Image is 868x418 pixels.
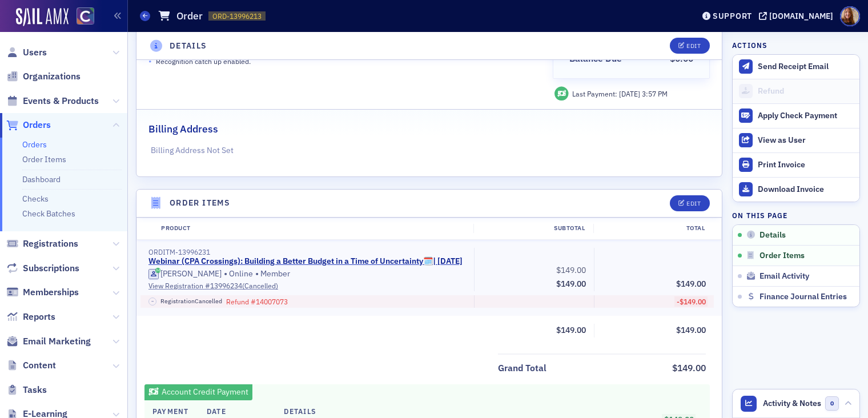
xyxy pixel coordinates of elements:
[6,359,56,372] a: Content
[619,89,642,98] span: [DATE]
[148,248,466,256] div: ORDITM-13996231
[759,12,837,20] button: [DOMAIN_NAME]
[23,262,79,275] span: Subscriptions
[207,406,272,416] h4: Date
[23,70,81,83] span: Organizations
[170,40,207,52] h4: Details
[6,286,79,299] a: Memberships
[151,144,708,156] p: Billing Address Not Set
[763,397,821,409] span: Activity & Notes
[144,384,252,400] div: Account Credit Payment
[759,230,786,240] span: Details
[255,268,259,280] span: •
[758,160,854,170] div: Print Invoice
[6,70,81,83] a: Organizations
[686,43,701,49] div: Edit
[733,128,859,152] button: View as User
[840,6,860,26] span: Profile
[156,56,251,66] p: Recognition catch up enabled.
[23,384,47,396] span: Tasks
[758,62,854,72] div: Send Receipt Email
[160,269,222,279] div: [PERSON_NAME]
[498,361,550,375] span: Grand Total
[176,9,203,23] h1: Order
[23,46,47,59] span: Users
[733,152,859,177] a: Print Invoice
[23,335,91,348] span: Email Marketing
[676,325,706,335] span: $149.00
[686,200,701,207] div: Edit
[759,251,805,261] span: Order Items
[22,208,75,219] a: Check Batches
[758,184,854,195] div: Download Invoice
[148,55,152,67] span: •
[825,396,839,411] span: 0
[6,95,99,107] a: Events & Products
[151,298,154,304] span: –
[148,280,466,291] a: View Registration #13996234(Cancelled)
[16,8,69,26] img: SailAMX
[148,122,218,136] h2: Billing Address
[160,297,222,306] span: Registration Cancelled
[572,89,668,99] div: Last Payment:
[170,197,230,209] h4: Order Items
[759,271,809,282] span: Email Activity
[593,224,713,233] div: Total
[733,103,859,128] button: Apply Check Payment
[23,119,51,131] span: Orders
[670,38,709,54] button: Edit
[148,269,222,279] a: [PERSON_NAME]
[23,359,56,372] span: Content
[758,86,854,97] div: Refund
[22,174,61,184] a: Dashboard
[22,194,49,204] a: Checks
[23,311,55,323] span: Reports
[152,406,195,416] h4: Payment
[473,224,593,233] div: Subtotal
[148,268,466,280] div: Online Member
[759,292,847,302] span: Finance Journal Entries
[6,311,55,323] a: Reports
[6,384,47,396] a: Tasks
[212,11,262,21] span: ORD-13996213
[23,238,78,250] span: Registrations
[676,279,706,289] span: $149.00
[226,296,288,307] span: Refund # 14007073
[6,46,47,59] a: Users
[758,111,854,121] div: Apply Check Payment
[224,268,227,280] span: •
[670,53,693,64] span: $0.00
[642,89,668,98] span: 3:57 PM
[284,406,396,416] h4: Details
[672,362,706,373] span: $149.00
[713,11,752,21] div: Support
[769,11,833,21] div: [DOMAIN_NAME]
[670,195,709,211] button: Edit
[6,262,79,275] a: Subscriptions
[6,335,91,348] a: Email Marketing
[77,7,94,25] img: SailAMX
[556,265,586,275] span: $149.00
[556,325,586,335] span: $149.00
[556,279,586,289] span: $149.00
[732,40,767,50] h4: Actions
[758,135,854,146] div: View as User
[6,238,78,250] a: Registrations
[732,210,860,220] h4: On this page
[22,154,66,164] a: Order Items
[23,95,99,107] span: Events & Products
[148,256,463,267] a: Webinar (CPA Crossings): Building a Better Budget in a Time of Uncertainty🗓️| [DATE]
[733,177,859,202] a: Download Invoice
[6,119,51,131] a: Orders
[733,55,859,79] button: Send Receipt Email
[677,297,706,306] span: -$149.00
[153,224,473,233] div: Product
[22,139,47,150] a: Orders
[69,7,94,27] a: View Homepage
[498,361,546,375] div: Grand Total
[23,286,79,299] span: Memberships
